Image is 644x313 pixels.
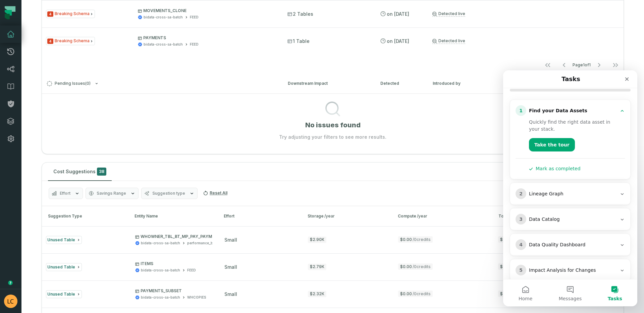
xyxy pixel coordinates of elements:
[308,291,326,297] div: $2.32K
[135,288,206,294] p: PAYMENTS_SUBSET
[42,226,624,253] button: Unused TableWHOWNER_TBL_BT_MP_PAY_PAYMENTS_ALLbidata-cross-sa-batchperformance_bimelirecore1small...
[591,58,607,72] button: Go to next page
[47,39,53,44] span: Severity
[398,213,486,219] div: Compute
[135,261,196,266] p: ITEMS
[432,11,465,17] a: Detected live
[138,35,275,41] p: PAYMENTS
[398,291,433,297] span: $0.00
[49,188,83,199] button: Effort
[4,295,17,308] img: avatar of Luis Martinez Cruz
[42,253,624,280] button: Unused TableITEMSbidata-cross-sa-batchFEEDsmall$2.79K$0.00/0credits$2.79K$2.79K
[60,191,70,196] span: Effort
[305,120,361,130] h1: No issues found
[47,264,75,269] span: Unused Table
[114,169,618,175] div: Show Muted
[413,291,431,296] span: / 0 credits
[417,213,427,218] span: /year
[498,291,517,297] span: $2.32K
[607,58,624,72] button: Go to last page
[141,268,180,273] div: bidata-cross-sa-batch
[540,58,624,72] ul: Page 1 of 1
[42,93,624,140] div: Pending Issues(0)
[144,42,183,47] div: bidata-cross-sa-batch
[42,280,624,307] button: Unused TablePAYMENTS_SUBSETbidata-cross-sa-batchWHCOPIESsmall$2.32K$0.00/0credits$2.32K$2.32K
[308,213,386,219] div: Storage
[200,188,230,198] button: Reset All
[48,163,112,181] button: Cost Suggestions
[141,295,180,300] div: bidata-cross-sa-batch
[413,264,431,269] span: / 0 credits
[47,237,75,242] span: Unused Table
[97,191,126,196] span: Savings Range
[47,292,75,297] span: Unused Table
[135,234,233,239] p: WHOWNER_TBL_BT_MP_PAY_PAYMENTS_ALL
[556,58,572,72] button: Go to previous page
[398,263,433,270] span: $0.00
[387,11,409,17] relative-time: Aug 13, 2025, 5:15 PM GMT-5
[97,168,106,176] span: 38
[224,237,237,243] span: small
[398,236,433,243] span: $0.00
[498,213,563,219] div: Total
[86,188,139,199] button: Savings Range
[190,15,199,20] div: FEED
[498,263,517,270] span: $2.79K
[387,38,409,44] relative-time: Aug 13, 2025, 5:15 PM GMT-5
[432,38,465,44] a: Detected live
[380,80,421,86] div: Detected
[47,81,91,86] span: Pending Issues ( 0 )
[47,11,53,17] span: Severity
[46,37,95,45] span: Issue Type
[288,80,368,86] div: Downstream Impact
[47,81,276,86] button: Pending Issues(0)
[324,213,335,218] span: /year
[540,58,556,72] button: Go to first page
[187,268,196,273] div: FEED
[135,213,212,219] div: Entity Name
[138,8,275,13] p: MOVEMENTS_CLONE
[224,264,237,270] span: small
[141,241,180,246] div: bidata-cross-sa-batch
[141,188,198,199] button: Suggestion type
[152,191,185,196] span: Suggestion type
[187,241,233,246] div: performance_bimelirecore1
[42,58,624,72] nav: pagination
[308,264,326,270] div: $2.79K
[7,280,13,286] div: Tooltip anchor
[224,291,237,297] span: small
[190,42,199,47] div: FEED
[144,15,183,20] div: bidata-cross-sa-batch
[45,213,122,219] div: Suggestion Type
[224,213,296,219] div: Effort
[46,10,95,18] span: Issue Type
[503,70,637,306] iframe: Intercom live chat
[308,237,326,243] div: $2.90K
[498,236,517,243] span: $2.90K
[287,11,313,17] span: 2 Tables
[187,295,206,300] div: WHCOPIES
[433,80,493,86] div: Introduced by
[287,38,310,45] span: 1 Table
[413,237,431,242] span: / 0 credits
